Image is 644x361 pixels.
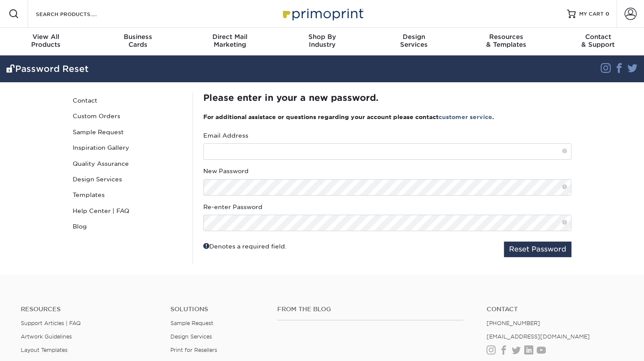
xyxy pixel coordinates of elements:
[21,320,81,326] a: Support Articles | FAQ
[460,33,552,41] span: Resources
[439,113,492,120] a: customer service
[21,347,67,353] a: Layout Templates
[552,33,644,41] span: Contact
[69,171,186,187] a: Design Services
[69,187,186,203] a: Templates
[69,156,186,171] a: Quality Assurance
[170,347,217,353] a: Print for Resellers
[460,33,552,48] div: & Templates
[487,333,590,340] a: [EMAIL_ADDRESS][DOMAIN_NAME]
[170,333,212,340] a: Design Services
[276,33,368,41] span: Shop By
[170,320,213,326] a: Sample Request
[579,10,604,18] span: MY CART
[203,203,263,211] label: Re-enter Password
[203,93,571,103] h2: Please enter in your a new password.
[184,33,276,41] span: Direct Mail
[92,28,184,55] a: BusinessCards
[170,306,264,313] h4: Solutions
[606,11,609,17] span: 0
[487,306,623,313] a: Contact
[279,4,365,23] img: Primoprint
[92,33,184,41] span: Business
[277,306,463,313] h4: From the Blog
[69,140,186,155] a: Inspiration Gallery
[552,28,644,55] a: Contact& Support
[203,242,287,251] div: Denotes a required field.
[203,113,571,120] h3: For additional assistace or questions regarding your account please contact .
[276,28,368,55] a: Shop ByIndustry
[92,33,184,48] div: Cards
[69,124,186,140] a: Sample Request
[552,33,644,48] div: & Support
[203,131,248,140] label: Email Address
[368,33,460,41] span: Design
[276,33,368,48] div: Industry
[368,28,460,55] a: DesignServices
[35,9,119,19] input: SEARCH PRODUCTS.....
[69,203,186,219] a: Help Center | FAQ
[21,306,157,313] h4: Resources
[69,108,186,124] a: Custom Orders
[203,167,249,175] label: New Password
[460,28,552,55] a: Resources& Templates
[504,242,571,257] button: Reset Password
[487,320,540,326] a: [PHONE_NUMBER]
[69,219,186,234] a: Blog
[184,28,276,55] a: Direct MailMarketing
[69,93,186,108] a: Contact
[368,33,460,48] div: Services
[184,33,276,48] div: Marketing
[21,333,72,340] a: Artwork Guidelines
